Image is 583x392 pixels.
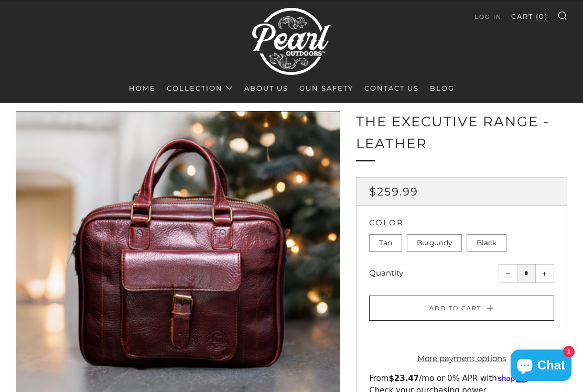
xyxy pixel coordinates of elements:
[407,234,462,252] label: Burgundy
[167,80,233,96] a: Collection
[252,3,331,80] img: Pearl Outdoors | Luxury Leather Pistol Bags & Executive Range Bags
[429,304,481,312] span: Add to Cart
[539,12,545,20] span: 0
[369,234,402,252] label: Tan
[542,271,547,276] span: +
[474,8,502,25] a: Log in
[244,80,288,96] a: About Us
[129,80,156,96] a: Home
[369,296,554,321] button: Add to Cart
[506,271,511,276] span: −
[356,111,567,155] h1: The Executive Range - Leather
[369,219,554,226] h2: Color
[369,268,403,278] label: Quantity
[369,351,554,366] a: More payment options
[511,8,548,25] a: Cart (0)
[467,234,506,252] label: Black
[364,80,419,96] a: Contact Us
[369,185,418,198] span: $259.99
[299,80,353,96] a: Gun Safety
[430,80,455,96] a: Blog
[508,350,575,384] inbox-online-store-chat: Shopify online store chat
[517,264,536,283] input: quantity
